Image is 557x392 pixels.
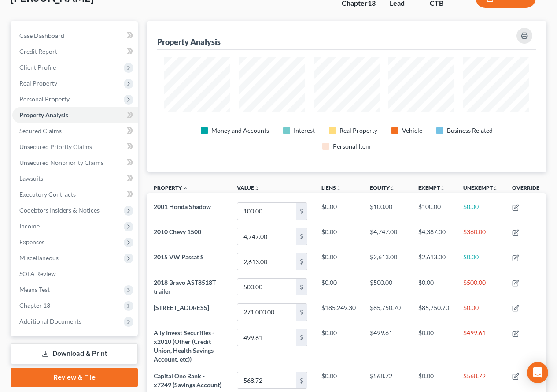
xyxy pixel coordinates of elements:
[456,325,505,368] td: $499.61
[154,304,209,311] span: [STREET_ADDRESS]
[154,329,214,363] span: Ally Invest Securities - x2010 (Other (Credit Union, Health Savings Account, etc))
[296,253,307,270] div: $
[363,198,411,224] td: $100.00
[463,184,498,191] a: Unexemptunfold_more
[456,198,505,224] td: $0.00
[19,127,62,134] span: Secured Claims
[154,279,216,295] span: 2018 Bravo AST8518T trailer
[237,279,296,295] input: 0.00
[411,224,456,249] td: $4,387.00
[411,274,456,299] td: $0.00
[237,228,296,245] input: 0.00
[402,126,422,135] div: Vehicle
[314,198,363,224] td: $0.00
[296,304,307,321] div: $
[11,368,138,387] a: Review & File
[237,329,296,346] input: 0.00
[154,203,211,210] span: 2001 Honda Shadow
[339,126,377,135] div: Real Property
[527,362,548,383] div: Open Intercom Messenger
[296,228,307,245] div: $
[12,171,138,187] a: Lawsuits
[19,95,70,103] span: Personal Property
[12,44,138,60] a: Credit Report
[363,274,411,299] td: $500.00
[456,224,505,249] td: $360.00
[363,224,411,249] td: $4,747.00
[12,187,138,202] a: Executory Contracts
[314,325,363,368] td: $0.00
[296,372,307,389] div: $
[19,48,57,55] span: Credit Report
[363,299,411,325] td: $85,750.70
[363,325,411,368] td: $499.61
[411,299,456,325] td: $85,750.70
[19,206,100,214] span: Codebtors Insiders & Notices
[237,372,296,389] input: 0.00
[19,111,68,119] span: Property Analysis
[19,190,76,198] span: Executory Contracts
[296,329,307,346] div: $
[493,186,498,191] i: unfold_more
[237,304,296,321] input: 0.00
[321,184,341,191] a: Liensunfold_more
[370,184,395,191] a: Equityunfold_more
[211,126,269,135] div: Money and Accounts
[19,32,64,39] span: Case Dashboard
[390,186,395,191] i: unfold_more
[19,63,56,71] span: Client Profile
[314,224,363,249] td: $0.00
[19,270,56,277] span: SOFA Review
[11,343,138,364] a: Download & Print
[12,28,138,44] a: Case Dashboard
[19,238,44,246] span: Expenses
[154,372,221,388] span: Capital One Bank - x7249 (Savings Account)
[19,286,50,293] span: Means Test
[411,249,456,274] td: $2,613.00
[19,302,50,309] span: Chapter 13
[505,179,546,199] th: Override
[296,203,307,220] div: $
[294,126,315,135] div: Interest
[314,249,363,274] td: $0.00
[19,175,43,182] span: Lawsuits
[12,139,138,155] a: Unsecured Priority Claims
[154,184,188,191] a: Property expand_less
[154,228,201,235] span: 2010 Chevy 1500
[411,198,456,224] td: $100.00
[237,184,259,191] a: Valueunfold_more
[314,299,363,325] td: $185,249.30
[447,126,493,135] div: Business Related
[12,266,138,282] a: SOFA Review
[440,186,445,191] i: unfold_more
[456,299,505,325] td: $0.00
[418,184,445,191] a: Exemptunfold_more
[19,159,103,166] span: Unsecured Nonpriority Claims
[296,279,307,295] div: $
[183,186,188,191] i: expand_less
[237,253,296,270] input: 0.00
[411,325,456,368] td: $0.00
[336,186,341,191] i: unfold_more
[456,249,505,274] td: $0.00
[237,203,296,220] input: 0.00
[154,253,204,261] span: 2015 VW Passat S
[456,274,505,299] td: $500.00
[19,143,92,150] span: Unsecured Priority Claims
[19,317,81,325] span: Additional Documents
[333,142,371,151] div: Personal Item
[157,37,221,47] div: Property Analysis
[12,123,138,139] a: Secured Claims
[19,254,59,261] span: Miscellaneous
[314,274,363,299] td: $0.00
[254,186,259,191] i: unfold_more
[12,107,138,123] a: Property Analysis
[12,155,138,171] a: Unsecured Nonpriority Claims
[363,249,411,274] td: $2,613.00
[19,222,40,230] span: Income
[19,79,57,87] span: Real Property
